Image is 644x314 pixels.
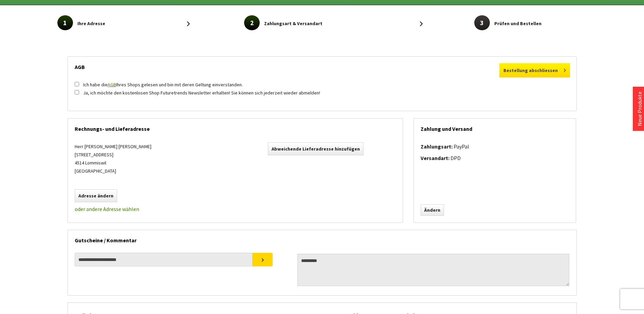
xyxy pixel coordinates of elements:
span: 4514 [75,160,84,166]
span: [STREET_ADDRESS] [75,152,113,158]
a: Adresse ändern [75,189,117,202]
span: Herr [75,143,84,150]
span: [PERSON_NAME] [85,143,117,150]
span: Prüfen und Bestellen [494,19,541,28]
strong: Versandart: [421,155,449,161]
a: oder andere Adresse wählen [75,206,139,212]
a: AGB [108,82,116,88]
a: Ändern [421,204,444,216]
span: 1 [57,15,73,30]
span: Ihre Adresse [77,19,105,28]
label: Ja, ich möchte den kostenlosen Shop Futuretrends Newsletter erhalten! Sie können sich jederzeit w... [83,90,320,96]
div: AGB [75,57,570,74]
div: Rechnungs- und Lieferadresse [75,119,396,136]
span: 2 [244,15,260,30]
strong: Zahlungsart: [421,143,453,150]
span: Lommiswil [85,160,106,166]
span: PayPal [454,143,469,150]
button: Bestellung abschliessen [499,63,570,77]
span: 3 [474,15,490,30]
span: DPD [450,155,461,161]
div: Gutscheine / Kommentar [75,230,570,247]
span: [GEOGRAPHIC_DATA] [75,168,116,174]
label: Ich habe die Ihres Shops gelesen und bin mit deren Geltung einverstanden. [83,82,243,88]
span: [PERSON_NAME] [118,143,151,150]
a: Neue Produkte [636,91,643,126]
div: Zahlung und Versand [421,119,569,136]
span: Zahlungsart & Versandart [264,19,323,28]
a: Abweichende Lieferadresse hinzufügen [268,142,364,155]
